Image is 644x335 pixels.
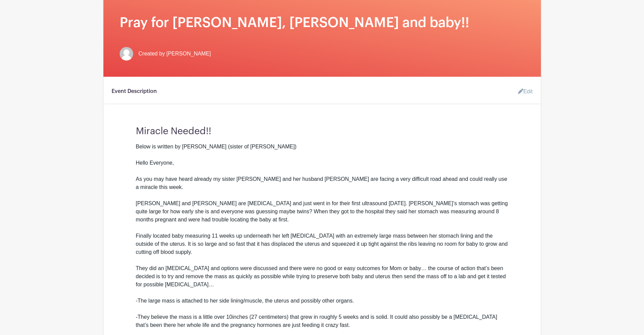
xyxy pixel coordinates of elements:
[112,88,157,95] h6: Event Description
[120,15,525,31] h1: Pray for [PERSON_NAME], [PERSON_NAME] and baby!!
[139,50,211,58] span: Created by [PERSON_NAME]
[120,47,133,61] img: default-ce2991bfa6775e67f084385cd625a349d9dcbb7a52a09fb2fda1e96e2d18dcdb.png
[512,85,533,98] a: Edit
[136,120,508,137] h3: Miracle Needed!!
